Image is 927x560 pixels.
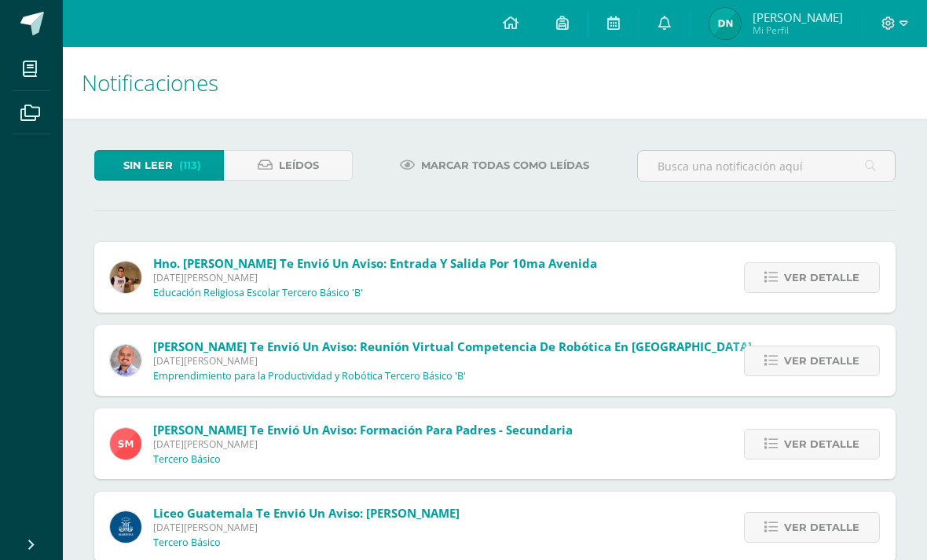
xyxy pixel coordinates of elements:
[82,68,218,97] span: Notificaciones
[153,505,460,521] span: Liceo Guatemala te envió un aviso: [PERSON_NAME]
[110,345,141,376] img: f4ddca51a09d81af1cee46ad6847c426.png
[753,24,843,37] span: Mi Perfil
[753,9,843,25] span: [PERSON_NAME]
[153,453,221,466] p: Tercero Básico
[784,263,859,292] span: Ver detalle
[153,437,573,451] span: [DATE][PERSON_NAME]
[784,346,859,375] span: Ver detalle
[638,151,895,181] input: Busca una notificación aquí
[179,151,201,180] span: (113)
[709,8,741,39] img: 111594119316f772f6990eab0482bb08.png
[153,287,363,299] p: Educación Religiosa Escolar Tercero Básico 'B'
[110,262,141,293] img: fb77d4dd8f1c1b98edfade1d400ecbce.png
[421,151,589,180] span: Marcar todas como leídas
[153,271,597,284] span: [DATE][PERSON_NAME]
[123,151,173,180] span: Sin leer
[153,255,597,271] span: Hno. [PERSON_NAME] te envió un aviso: Entrada y salida por 10ma avenida
[153,521,460,534] span: [DATE][PERSON_NAME]
[153,354,752,368] span: [DATE][PERSON_NAME]
[153,339,752,354] span: [PERSON_NAME] te envió un aviso: Reunión virtual competencia de robótica en [GEOGRAPHIC_DATA]
[784,430,859,459] span: Ver detalle
[94,150,224,181] a: Sin leer(113)
[153,536,221,549] p: Tercero Básico
[224,150,354,181] a: Leídos
[279,151,319,180] span: Leídos
[110,511,141,543] img: b41cd0bd7c5dca2e84b8bd7996f0ae72.png
[153,422,573,437] span: [PERSON_NAME] te envió un aviso: Formación para padres - Secundaria
[110,428,141,459] img: a4c9654d905a1a01dc2161da199b9124.png
[784,513,859,542] span: Ver detalle
[380,150,609,181] a: Marcar todas como leídas
[153,370,466,382] p: Emprendimiento para la Productividad y Robótica Tercero Básico 'B'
